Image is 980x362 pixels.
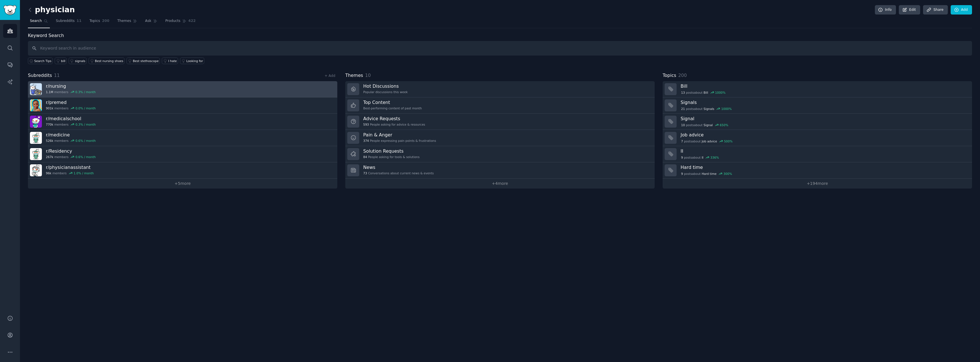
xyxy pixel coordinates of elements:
[75,90,96,94] div: 0.3 % / month
[702,139,717,143] span: Job advice
[681,99,968,105] h3: Signals
[681,116,968,122] h3: Signal
[345,130,655,146] a: Pain & Anger374People expressing pain points & frustrations
[345,72,363,79] span: Themes
[102,19,109,24] span: 200
[363,132,436,138] h3: Pain & Anger
[69,58,87,64] a: signals
[363,171,434,175] div: Conversations about current news & events
[162,58,178,64] a: I hate
[145,19,151,24] span: Ask
[663,81,972,97] a: Bill13postsaboutBill1000%
[180,58,204,64] a: Looking for
[681,91,685,95] span: 13
[133,59,159,63] div: Best stethoscope
[46,139,53,143] span: 526k
[46,139,96,143] div: members
[75,59,85,63] div: signals
[363,139,436,143] div: People expressing pain points & frustrations
[55,58,67,64] a: bill
[30,116,42,128] img: medicalschool
[363,122,425,126] div: People asking for advice & resources
[899,5,920,15] a: Edit
[75,155,96,159] div: 0.6 % / month
[681,172,683,176] span: 9
[28,97,337,114] a: r/premed901kmembers0.0% / month
[363,90,408,94] div: Popular discussions this week
[345,146,655,162] a: Solution Requests84People asking for tools & solutions
[30,148,42,160] img: Residency
[363,155,367,159] span: 84
[61,59,65,63] div: bill
[143,17,159,28] a: Ask
[186,59,203,63] div: Looking for
[724,172,732,176] div: 300 %
[363,122,369,126] span: 593
[663,162,972,179] a: Hard time9postsaboutHard time300%
[28,72,52,79] span: Subreddits
[163,17,197,28] a: Products422
[363,83,408,89] h3: Hot Discussions
[28,41,972,56] input: Keyword search in audience
[46,116,96,122] h3: r/ medicalschool
[46,171,94,175] div: members
[663,179,972,189] a: +194more
[46,155,53,159] span: 267k
[363,148,420,154] h3: Solution Requests
[663,114,972,130] a: Signal10postsaboutSignal650%
[704,91,708,95] span: Bill
[75,122,96,126] div: 0.3 % / month
[724,139,732,143] div: 500 %
[89,19,100,24] span: Topics
[28,33,64,38] label: Keyword Search
[363,116,425,122] h3: Advice Requests
[663,146,972,162] a: II9postsaboutII336%
[30,99,42,111] img: premed
[117,19,131,24] span: Themes
[73,171,94,175] div: 1.0 % / month
[168,59,177,63] div: I hate
[115,17,139,28] a: Themes
[681,139,683,143] span: 7
[363,99,422,105] h3: Top Content
[663,130,972,146] a: Job advice7postsaboutJob advice500%
[345,114,655,130] a: Advice Requests593People asking for advice & resources
[363,164,434,170] h3: News
[678,73,687,78] span: 200
[30,19,42,24] span: Search
[188,19,196,24] span: 422
[704,123,713,127] span: Signal
[363,139,369,143] span: 374
[54,17,83,28] a: Subreddits11
[681,156,683,159] span: 9
[663,97,972,114] a: Signals21postsaboutSignals1000%
[324,74,335,78] a: + Add
[363,171,367,175] span: 73
[28,17,50,28] a: Search
[681,122,729,128] div: post s about
[75,106,96,110] div: 0.0 % / month
[165,19,180,24] span: Products
[28,5,75,15] h2: physician
[721,107,732,111] div: 1000 %
[345,81,655,97] a: Hot DiscussionsPopular discussions this week
[715,91,726,95] div: 1000 %
[951,5,972,15] a: Add
[46,90,53,94] span: 1.1M
[681,90,726,95] div: post s about
[28,146,337,162] a: r/Residency267kmembers0.6% / month
[345,97,655,114] a: Top ContentBest-performing content of past month
[702,156,703,159] span: II
[87,17,111,28] a: Topics200
[681,164,968,170] h3: Hard time
[75,139,96,143] div: 0.6 % / month
[46,155,96,159] div: members
[28,81,337,97] a: r/nursing1.1Mmembers0.3% / month
[345,162,655,179] a: News73Conversations about current news & events
[702,172,716,176] span: Hard time
[30,132,42,144] img: medicine
[363,106,422,110] div: Best-performing content of past month
[46,106,53,110] span: 901k
[89,58,124,64] a: Best nursing shoes
[77,19,81,24] span: 11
